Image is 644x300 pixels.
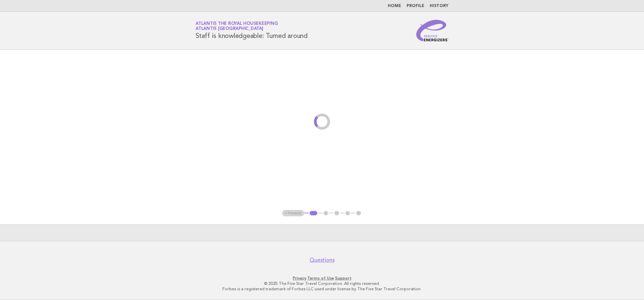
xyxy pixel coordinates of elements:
p: © 2025 The Five Star Travel Corporation. All rights reserved. [117,281,527,286]
a: Atlantis the Royal HousekeepingAtlantis [GEOGRAPHIC_DATA] [196,22,278,31]
p: · · [117,275,527,281]
a: Privacy [293,276,306,281]
a: Questions [310,257,335,263]
img: Service Energizers [416,20,448,41]
a: Home [388,4,401,8]
a: Terms of Use [307,276,334,281]
a: Profile [407,4,424,8]
p: Forbes is a registered trademark of Forbes LLC used under license by The Five Star Travel Corpora... [117,286,527,292]
span: Atlantis [GEOGRAPHIC_DATA] [196,27,263,31]
a: History [430,4,448,8]
h1: Staff is knowledgeable: Turned around [196,22,308,39]
a: Support [335,276,352,281]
